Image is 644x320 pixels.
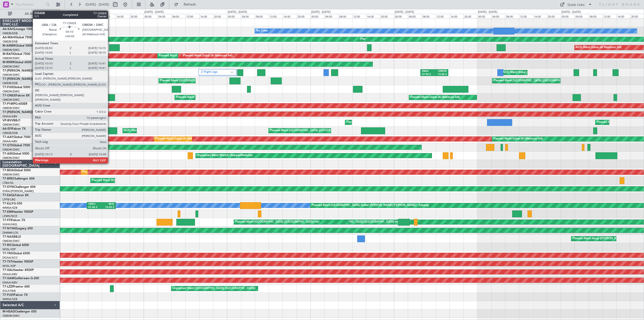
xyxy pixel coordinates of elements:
[255,14,269,18] div: 08:00
[3,102,27,105] a: T7-P1MPG-650ER
[3,152,29,155] a: T7-AIXGlobal 5000
[3,111,32,114] span: T7-[PERSON_NAME]
[519,14,533,18] div: 12:00
[270,127,354,134] div: Planned Maint [GEOGRAPHIC_DATA] ([GEOGRAPHIC_DATA] Intl)
[3,86,30,89] a: T7-FHXGlobal 5000
[3,177,13,180] span: T7-BRE
[3,198,16,201] a: LFPB/LBG
[3,31,18,35] a: OMDB/DXB
[3,223,17,226] a: VHHH/HKG
[241,14,255,18] div: 04:00
[124,127,183,134] div: AOG Maint [GEOGRAPHIC_DATA] (Dubai Intl)
[144,10,164,14] div: [DATE] - [DATE]
[616,14,630,18] div: 16:00
[3,186,35,189] a: T7-DYNChallenger 604
[3,285,13,288] span: T7-LZZI
[434,73,447,76] div: 15:40 Z
[3,177,34,180] a: T7-BREChallenger 604
[3,119,21,122] a: VP-BVVBBJ1
[3,260,12,263] span: T7-TST
[3,277,39,280] a: T7-XAMGulfstream G-200
[422,14,435,18] div: 08:00
[366,14,380,18] div: 16:00
[3,152,12,155] span: T7-AIX
[3,169,31,172] a: T7-BDAGlobal 5000
[3,219,11,222] span: T7-FFI
[88,206,101,209] div: 07:44 Z
[88,202,101,206] div: OMSJ
[3,53,30,56] a: M-RAFIGlobal 7500
[199,14,213,18] div: 16:00
[102,14,116,18] div: 12:00
[3,206,17,210] a: WMSA/SZB
[60,14,74,18] div: 00:00
[15,1,44,8] input: Trip Number
[422,69,434,73] div: ZBAA
[561,14,575,18] div: 00:00
[3,202,14,205] span: T7-ELLY
[144,14,157,18] div: 00:00
[561,10,581,14] div: [DATE] - [DATE]
[297,14,310,18] div: 20:00
[3,36,32,39] a: A6-MAHGlobal 7500
[547,14,561,18] div: 20:00
[346,119,396,126] div: Planned Maint Dubai (Al Maktoum Intl)
[3,115,17,118] a: DNAA/ABV
[3,227,17,230] span: T7-N1960
[3,136,30,139] a: T7-AAYGlobal 7500
[360,35,445,43] div: Planned Maint [GEOGRAPHIC_DATA] ([GEOGRAPHIC_DATA] Intl)
[3,252,13,255] span: T7-TRX
[283,14,296,18] div: 16:00
[573,235,629,242] div: Planned Maint Abuja ([PERSON_NAME] Intl)
[201,70,230,75] label: 2 Flight Legs
[3,281,17,285] a: DNAA/ABV
[324,14,338,18] div: 04:00
[3,260,33,263] a: T7-TSTHawker 900XP
[3,194,15,197] span: T7-EAGL
[3,61,31,64] a: M-RRRRGlobal 6000
[3,264,16,268] a: WSSL/XSP
[3,256,18,260] a: DGAA/ACC
[3,90,20,93] a: OMDW/DWC
[171,14,185,18] div: 08:00
[256,27,268,35] div: No Crew
[505,14,519,18] div: 08:00
[3,94,16,97] span: T7-ONEX
[568,3,585,8] div: Quick Links
[3,294,28,297] a: T7-PJ29Falcon 7X
[3,127,12,130] span: A6-EFI
[3,244,29,247] a: T7-RICGlobal 6000
[3,144,13,147] span: T7-GTS
[589,14,602,18] div: 08:00
[3,219,25,222] a: T7-FFIFalcon 7X
[575,14,588,18] div: 04:00
[3,289,16,293] a: EGLF/FAB
[3,148,20,152] a: OMDW/DWC
[61,10,80,14] div: [DATE] - [DATE]
[82,168,132,176] div: Planned Maint Dubai (Al Maktoum Intl)
[3,78,49,81] a: T7-[PERSON_NAME]Global 6000
[557,1,595,9] button: Quick Links
[160,77,244,85] div: Planned Maint [GEOGRAPHIC_DATA] ([GEOGRAPHIC_DATA] Intl)
[230,71,233,73] img: arrow-gray.svg
[3,36,15,39] span: A6-MAH
[477,14,491,18] div: 00:00
[3,28,33,31] a: A6-KAHLineage 1000
[3,202,22,205] a: T7-ELLYG-550
[3,111,49,114] a: T7-[PERSON_NAME]Global 6000
[3,181,14,185] a: LTBA/ISL
[3,65,20,68] a: OMDW/DWC
[463,14,477,18] div: 20:00
[3,44,32,47] a: M-AMBRGlobal 5000
[227,14,241,18] div: 00:00
[422,73,434,76] div: 07:40 Z
[3,102,15,105] span: T7-P1MP
[3,310,15,313] span: M-HEAD
[3,139,17,143] a: DNAA/ABV
[380,14,394,18] div: 20:00
[533,14,547,18] div: 16:00
[408,14,422,18] div: 04:00
[3,235,21,238] a: T7-NASBBJ2
[478,10,497,14] div: [DATE] - [DATE]
[3,231,18,235] a: DNMM/LOS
